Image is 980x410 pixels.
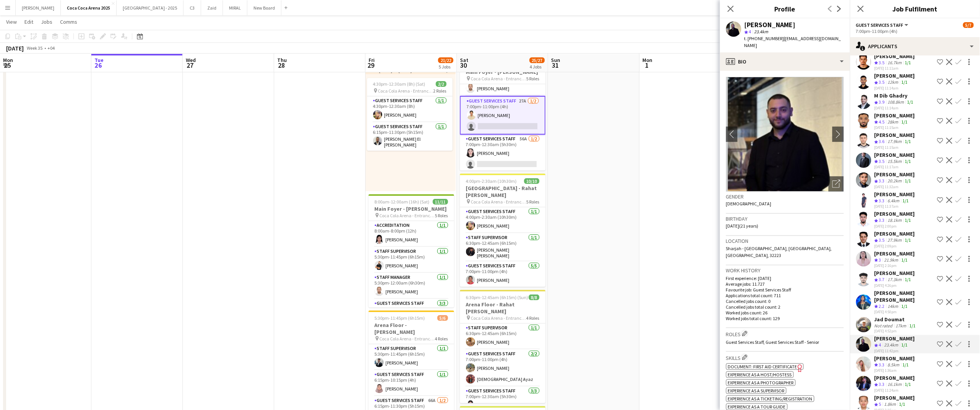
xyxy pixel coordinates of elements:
[886,277,904,283] div: 17.3km
[879,401,881,407] span: 5
[369,344,454,370] app-card-role: Staff Supervisor1/15:30pm-11:45pm (6h15m)[PERSON_NAME]
[874,374,915,381] div: [PERSON_NAME]
[874,244,915,249] div: [DATE] 2:09pm
[886,158,904,165] div: 15.5km
[902,119,908,125] app-skills-label: 1/1
[24,18,33,25] span: Edit
[874,270,915,277] div: [PERSON_NAME]
[726,298,844,304] p: Cancelled jobs count: 0
[460,290,546,403] div: 6:30pm-12:45am (6h15m) (Sun)8/8Arena Floor - Rahat [PERSON_NAME] Coca Cola Arena - Entrance F4 Ro...
[380,336,435,342] span: Coca Cola Arena - Entrance F
[899,401,905,407] app-skills-label: 1/1
[185,61,196,70] span: 27
[879,178,885,184] span: 3.3
[726,287,844,293] p: Favourite job: Guest Services Staff
[874,106,915,111] div: [DATE] 11:14am
[460,174,546,287] div: 4:00pm-2:30am (10h30m) (Sun)10/10[GEOGRAPHIC_DATA] - Rahat [PERSON_NAME] Coca Cola Arena - Entran...
[728,404,786,410] span: Experience as a Tour Guide
[886,381,904,388] div: 16.1km
[744,36,841,48] span: | [EMAIL_ADDRESS][DOMAIN_NAME]
[902,79,908,85] app-skills-label: 1/1
[437,315,448,321] span: 5/6
[874,86,915,91] div: [DATE] 11:14am
[201,0,223,15] button: Zaid
[728,364,797,369] span: Document: First Aid Certificate
[886,119,900,125] div: 28km
[726,246,832,258] span: Sharjah - [GEOGRAPHIC_DATA], [GEOGRAPHIC_DATA], [GEOGRAPHIC_DATA], 32223
[378,88,434,94] span: Coca Cola Arena - Entrance F
[726,316,844,321] p: Worked jobs total count: 129
[856,22,904,28] span: Guest Services Staff
[369,221,454,247] app-card-role: Accreditation1/18:00am-8:00pm (12h)[PERSON_NAME]
[720,4,850,14] h3: Profile
[373,81,426,87] span: 4:30pm-12:30am (8h) (Sat)
[850,37,980,55] div: Applicants
[874,309,934,314] div: [DATE] 4:50pm
[856,28,974,34] div: 7:00pm-11:00pm (4h)
[369,247,454,273] app-card-role: Staff Supervisor1/15:30pm-11:45pm (6h15m)[PERSON_NAME]
[886,303,900,310] div: 14km
[16,0,61,15] button: [PERSON_NAME]
[726,330,844,338] h3: Roles
[905,277,911,282] app-skills-label: 1/1
[530,57,545,63] span: 25/27
[874,394,915,401] div: [PERSON_NAME]
[894,323,908,329] div: 17km
[902,303,908,309] app-skills-label: 1/1
[874,388,915,393] div: [DATE] 11:24am
[886,178,904,184] div: 20.2km
[728,388,785,394] span: Experience as a Supervisor
[753,29,770,34] span: 23.4km
[879,237,885,243] span: 3.5
[61,0,117,15] button: Coca Coca Arena 2025
[369,57,375,63] span: Fri
[93,61,104,70] span: 26
[879,99,885,105] span: 3.9
[886,99,906,106] div: 108.8km
[643,57,653,63] span: Mon
[879,257,881,263] span: 3
[874,151,915,158] div: [PERSON_NAME]
[902,342,908,348] app-skills-label: 1/1
[874,329,917,334] div: [DATE] 4:52pm
[886,60,904,66] div: 16.7km
[726,201,772,207] span: [DEMOGRAPHIC_DATA]
[879,342,881,348] span: 4
[726,223,759,229] span: [DATE] (21 years)
[874,263,915,268] div: [DATE] 2:16pm
[367,61,375,70] span: 29
[902,257,908,263] app-skills-label: 1/1
[874,368,915,373] div: [DATE] 1:36am
[850,4,980,14] h3: Job Fulfilment
[874,191,915,198] div: [PERSON_NAME]
[369,194,454,307] app-job-card: 8:00am-12:00am (16h) (Sat)11/11Main Foyer - [PERSON_NAME] Coca Cola Arena - Entrance F5 RolesAccr...
[874,66,915,71] div: [DATE] 11:11am
[47,45,55,51] div: +04
[726,293,844,298] p: Applications total count: 711
[903,362,909,368] app-skills-label: 1/1
[460,57,546,171] app-job-card: 8:00am-1:00am (17h) (Sun)5/7Main Foyer - [PERSON_NAME] Coca Cola Arena - Entrance F5 Roles[PERSON...
[3,57,13,63] span: Mon
[883,257,900,264] div: 21.9km
[874,92,915,99] div: M Dib Ghadry
[744,36,784,41] span: t. [PHONE_NUMBER]
[874,184,915,189] div: [DATE] 11:32am
[466,294,528,300] span: 6:30pm-12:45am (6h15m) (Sun)
[94,57,104,63] span: Tue
[905,237,911,243] app-skills-label: 1/1
[530,64,544,70] div: 4 Jobs
[436,81,447,87] span: 2/2
[883,342,900,348] div: 23.4km
[117,0,184,15] button: [GEOGRAPHIC_DATA] - 2025
[471,315,527,321] span: Coca Cola Arena - Entrance F
[749,29,751,34] span: 4
[247,0,281,15] button: New Board
[886,79,900,86] div: 12km
[874,53,915,60] div: [PERSON_NAME]
[726,238,844,244] h3: Location
[728,372,792,377] span: Experience as a Host/Hostess
[874,290,934,303] div: [PERSON_NAME] [PERSON_NAME]
[886,237,904,244] div: 27.9km
[905,381,911,387] app-skills-label: 1/1
[367,78,453,151] app-job-card: 4:30pm-12:30am (8h) (Sat)2/2 Coca Cola Arena - Entrance F2 RolesGuest Services Staff1/14:30pm-12:...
